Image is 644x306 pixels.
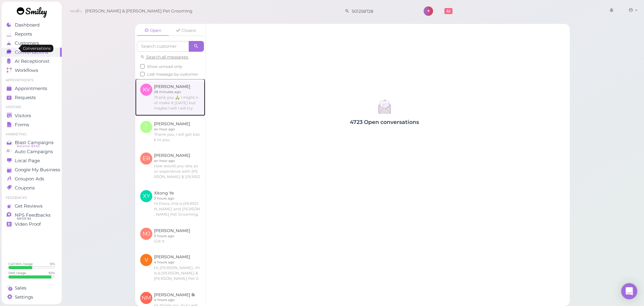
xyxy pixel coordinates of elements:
[2,111,62,120] a: Visitors
[2,156,62,165] a: Local Page
[2,66,62,75] a: Workflows
[2,120,62,129] a: Forms
[2,183,62,192] a: Coupons
[376,98,393,116] img: inbox-9a7a3d6b6c357613d87aa0edb30543fa.svg
[2,147,62,156] a: Auto Campaigns
[50,262,55,266] div: 51 %
[350,6,415,16] input: Search customer
[2,165,62,174] a: Google My Business
[15,212,51,218] span: NPS Feedbacks
[15,68,38,73] span: Workflows
[147,64,182,69] span: Show unread only
[15,49,48,55] span: Conversations
[15,58,49,64] span: AI Receptionist
[2,202,62,211] a: Get Reviews
[15,185,35,191] span: Coupons
[140,54,188,59] a: Search all messages
[17,216,31,221] span: NPS® 94
[2,30,62,39] a: Reports
[49,271,55,275] div: 92 %
[2,138,62,147] a: Blast Campaigns Balance: $9.65
[15,95,36,100] span: Requests
[15,285,26,291] span: Sales
[140,72,145,76] input: Last message by customer
[8,271,26,275] div: SMS Usage
[15,113,31,119] span: Visitors
[15,86,47,91] span: Appointments
[170,26,202,36] a: Closed
[2,132,62,137] li: Marketing
[15,40,39,46] span: Customers
[206,119,563,125] h4: 4723 Open conversations
[2,195,62,200] li: Feedbacks
[15,203,43,209] span: Get Reviews
[2,220,62,229] a: Video Proof
[15,158,40,164] span: Local Page
[15,140,54,145] span: Blast Campaigns
[2,84,62,93] a: Appointments
[2,174,62,183] a: Groupon Ads
[15,167,60,173] span: Google My Business
[2,48,62,57] a: Conversations
[17,143,40,149] span: Balance: $9.65
[137,26,169,36] a: Open
[20,45,53,52] div: Conversations
[621,283,637,299] div: Open Intercom Messenger
[2,211,62,220] a: NPS Feedbacks NPS® 94
[2,93,62,102] a: Requests
[2,39,62,48] a: Customers
[15,221,41,227] span: Video Proof
[147,72,198,77] span: Last message by customer
[15,22,40,28] span: Dashboard
[2,105,62,110] li: Visitors
[137,41,189,52] input: Search customer
[15,31,32,37] span: Reports
[8,262,33,266] div: Call Min. Usage
[140,64,145,69] input: Show unread only
[15,176,44,182] span: Groupon Ads
[2,293,62,302] a: Settings
[15,122,29,128] span: Forms
[2,20,62,30] a: Dashboard
[2,283,62,293] a: Sales
[2,78,62,83] li: Appointments
[15,149,53,155] span: Auto Campaigns
[2,57,62,66] a: AI Receptionist
[85,2,193,20] span: [PERSON_NAME] & [PERSON_NAME] Pet Grooming
[15,294,33,300] span: Settings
